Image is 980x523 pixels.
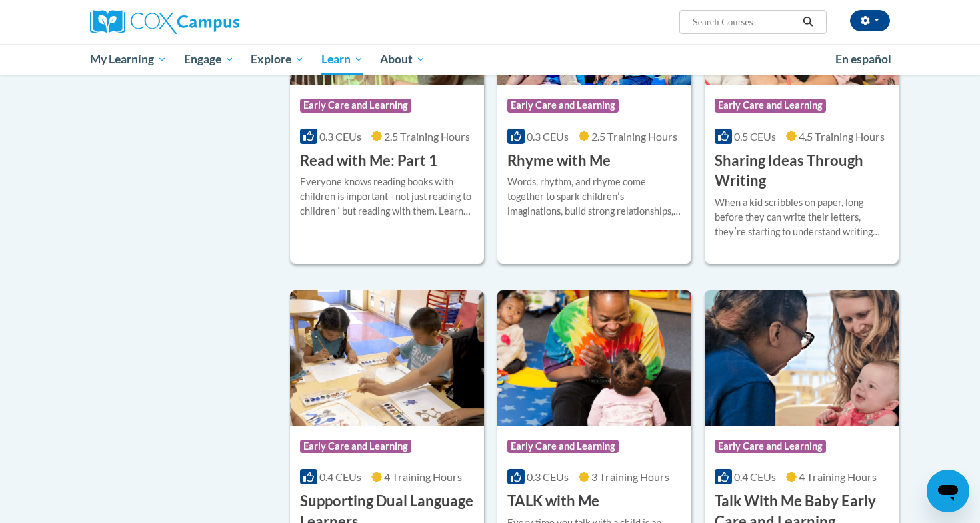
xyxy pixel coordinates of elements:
h3: Read with Me: Part 1 [300,151,437,171]
img: Course Logo [705,290,899,426]
button: Search [798,14,818,30]
img: Course Logo [290,290,484,426]
span: Early Care and Learning [715,440,826,453]
input: Search Courses [691,14,798,30]
span: 2.5 Training Hours [591,130,677,143]
button: Account Settings [850,10,890,31]
a: En español [827,45,900,73]
span: 4 Training Hours [384,470,462,483]
span: 0.4 CEUs [319,470,361,483]
span: 3 Training Hours [591,470,669,483]
span: Early Care and Learning [300,99,411,112]
span: Learn [321,51,363,67]
a: Learn [313,44,372,75]
div: When a kid scribbles on paper, long before they can write their letters, theyʹre starting to unde... [715,195,889,239]
span: Early Care and Learning [507,99,619,112]
h3: Sharing Ideas Through Writing [715,151,889,192]
span: 4.5 Training Hours [799,130,885,143]
span: 2.5 Training Hours [384,130,470,143]
span: 0.5 CEUs [734,130,776,143]
span: Early Care and Learning [715,99,826,112]
a: About [372,44,435,75]
span: Engage [184,51,234,67]
span: My Learning [90,51,167,67]
div: Everyone knows reading books with children is important - not just reading to children ʹ but read... [300,175,474,219]
span: 0.3 CEUs [527,470,569,483]
a: My Learning [81,44,175,75]
h3: Rhyme with Me [507,151,611,171]
div: Main menu [70,44,910,75]
span: Early Care and Learning [507,440,619,453]
span: 0.3 CEUs [319,130,361,143]
a: Engage [175,44,243,75]
span: 0.4 CEUs [734,470,776,483]
span: Early Care and Learning [300,440,411,453]
span: About [380,51,425,67]
div: Words, rhythm, and rhyme come together to spark childrenʹs imaginations, build strong relationshi... [507,175,681,219]
span: En español [835,52,891,66]
h3: TALK with Me [507,491,599,512]
img: Cox Campus [90,10,239,34]
span: 0.3 CEUs [527,130,569,143]
img: Course Logo [497,290,691,426]
iframe: Button to launch messaging window [927,470,969,512]
span: 4 Training Hours [799,470,877,483]
a: Cox Campus [90,10,343,34]
span: Explore [251,51,304,67]
a: Explore [242,44,313,75]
